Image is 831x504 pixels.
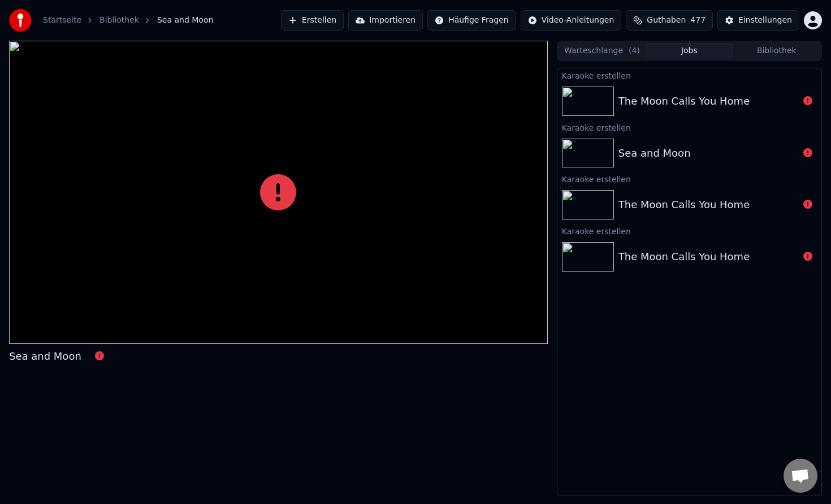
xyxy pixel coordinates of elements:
[557,224,821,238] div: Karaoke erstellen
[43,15,81,26] a: Startseite
[618,145,691,161] div: Sea and Moon
[647,15,686,26] span: Guthaben
[557,120,821,134] div: Karaoke erstellen
[690,15,706,26] span: 477
[43,15,213,26] nav: breadcrumb
[9,9,32,32] img: youka
[618,93,750,109] div: The Moon Calls You Home
[646,43,733,59] button: Jobs
[629,45,640,57] span: ( 4 )
[348,10,423,31] button: Importieren
[521,10,622,31] button: Video-Anleitungen
[733,43,820,59] button: Bibliothek
[626,10,713,31] button: Guthaben477
[557,172,821,186] div: Karaoke erstellen
[784,459,817,493] div: Chat öffnen
[618,197,750,213] div: The Moon Calls You Home
[157,15,213,26] span: Sea and Moon
[559,43,646,59] button: Warteschlange
[281,10,344,31] button: Erstellen
[557,68,821,82] div: Karaoke erstellen
[99,15,139,26] a: Bibliothek
[717,10,799,31] button: Einstellungen
[427,10,516,31] button: Häufige Fragen
[618,249,750,265] div: The Moon Calls You Home
[738,15,792,26] div: Einstellungen
[9,348,81,364] div: Sea and Moon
